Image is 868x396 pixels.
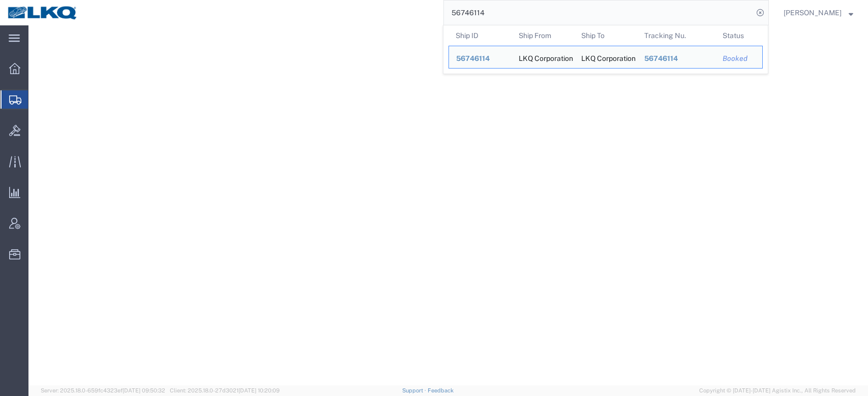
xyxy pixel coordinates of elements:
div: 56746114 [644,53,709,64]
iframe: FS Legacy Container [28,25,868,385]
span: 56746114 [456,54,490,62]
th: Status [715,25,763,46]
div: Booked [723,53,755,64]
span: Matt Harvey [784,7,842,18]
button: [PERSON_NAME] [783,7,854,19]
th: Tracking Nu. [637,25,716,46]
table: Search Results [448,25,768,74]
a: Support [402,387,428,393]
input: Search for shipment number, reference number [444,1,753,25]
span: Client: 2025.18.0-27d3021 [170,387,280,393]
th: Ship From [512,25,575,46]
span: [DATE] 09:50:32 [123,387,165,393]
div: 56746114 [456,53,504,64]
th: Ship To [574,25,637,46]
span: Copyright © [DATE]-[DATE] Agistix Inc., All Rights Reserved [699,386,856,395]
span: [DATE] 10:20:09 [238,387,280,393]
span: 56746114 [644,54,678,62]
div: LKQ Corporation [581,46,630,68]
a: Feedback [428,387,454,393]
span: Server: 2025.18.0-659fc4323ef [41,387,165,393]
div: LKQ Corporation [519,46,567,68]
th: Ship ID [448,25,512,46]
img: logo [7,5,78,20]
